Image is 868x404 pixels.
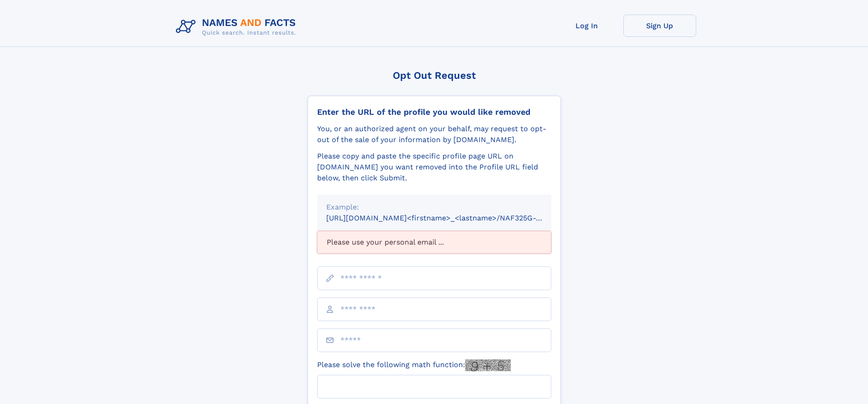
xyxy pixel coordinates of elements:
a: Log In [550,15,623,37]
div: Enter the URL of the profile you would like removed [317,107,551,117]
a: Sign Up [623,15,696,37]
div: Opt Out Request [308,70,561,81]
img: Logo Names and Facts [172,15,303,39]
small: [URL][DOMAIN_NAME]<firstname>_<lastname>/NAF325G-xxxxxxxx [326,214,569,222]
div: Please copy and paste the specific profile page URL on [DOMAIN_NAME] you want removed into the Pr... [317,151,551,184]
div: Example: [326,202,542,213]
div: You, or an authorized agent on your behalf, may request to opt-out of the sale of your informatio... [317,123,551,145]
label: Please solve the following math function: [317,359,511,371]
div: Please use your personal email ... [317,231,551,254]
